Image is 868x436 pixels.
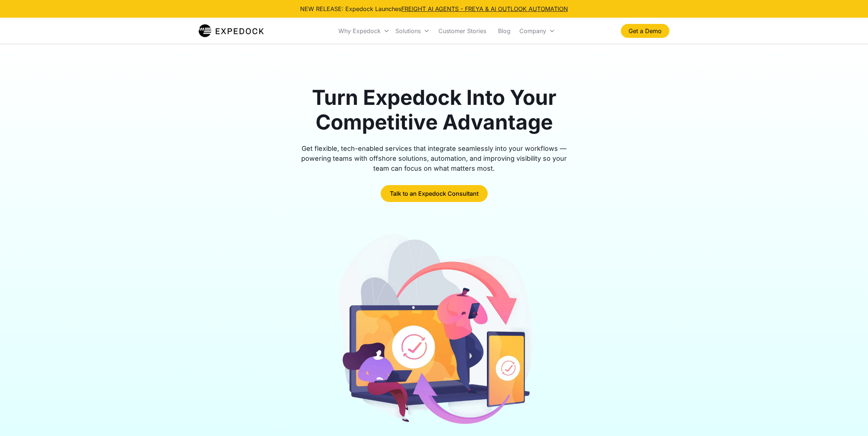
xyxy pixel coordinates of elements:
div: Company [519,27,546,35]
a: Customer Stories [433,18,492,43]
img: Expedock Logo [199,24,264,38]
a: home [199,24,264,38]
div: NEW RELEASE: Expedock Launches [300,4,568,13]
a: Talk to an Expedock Consultant [381,185,488,202]
div: Solutions [392,18,433,43]
a: Get a Demo [621,24,669,38]
a: Blog [492,18,516,43]
div: Solutions [395,27,421,35]
div: Why Expedock [335,18,392,43]
div: Why Expedock [338,27,381,35]
h1: Turn Expedock Into Your Competitive Advantage [293,85,575,135]
img: arrow pointing to cellphone from laptop, and arrow from laptop to cellphone [333,231,534,430]
a: FREIGHT AI AGENTS - FREYA & AI OUTLOOK AUTOMATION [401,5,568,13]
div: Company [516,18,558,43]
div: Get flexible, tech-enabled services that integrate seamlessly into your workflows — powering team... [293,143,575,173]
